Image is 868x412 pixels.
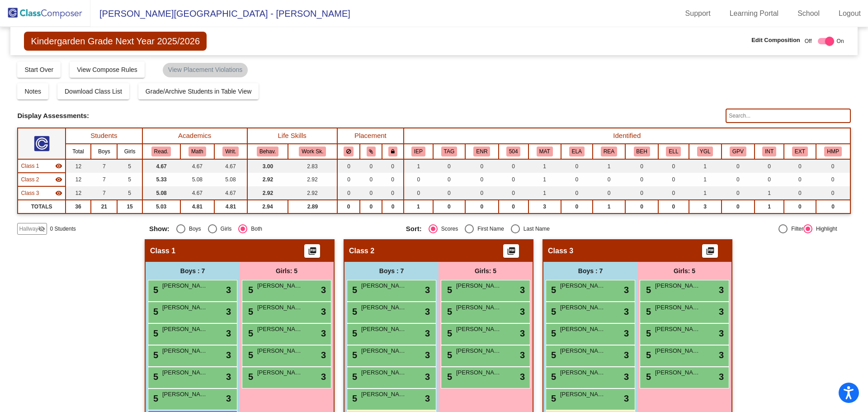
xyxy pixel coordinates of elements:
td: 2.92 [247,186,288,200]
th: Academics [142,128,247,144]
span: 5 [644,328,651,338]
td: 4.81 [214,200,247,213]
td: 0 [382,186,404,200]
mat-icon: visibility_off [38,225,45,232]
td: 0 [499,186,528,200]
span: 3 [226,305,231,318]
button: TAG [441,147,457,156]
td: 0 [593,173,626,186]
button: Download Class List [57,83,129,99]
th: Girls [117,144,142,159]
span: Notes [24,88,41,95]
span: 3 [520,370,525,384]
span: [PERSON_NAME][GEOGRAPHIC_DATA] - [PERSON_NAME] [90,6,350,21]
div: First Name [474,225,504,233]
button: HMP [824,147,841,156]
span: 3 [719,348,724,362]
span: [PERSON_NAME] [456,281,501,290]
button: Work Sk. [299,147,326,156]
td: 0 [722,173,755,186]
span: [PERSON_NAME] [655,303,700,312]
span: 3 [520,283,525,297]
span: Off [805,37,812,45]
td: 0 [382,200,404,213]
td: 0 [404,186,433,200]
div: Boys : 7 [344,262,439,280]
span: 5 [246,307,253,317]
span: 3 [719,283,724,297]
span: 3 [425,327,430,340]
span: [PERSON_NAME] [560,390,605,399]
td: 0 [722,200,755,213]
td: 0 [499,200,528,213]
td: 5.08 [180,173,215,186]
span: [PERSON_NAME] [162,368,208,377]
span: 5 [350,285,357,295]
span: Class 3 [21,189,39,197]
span: [PERSON_NAME] [162,346,208,355]
input: Search... [726,109,850,123]
span: Download Class List [65,88,122,95]
div: Highlight [812,225,837,233]
mat-icon: picture_as_pdf [307,246,318,259]
mat-radio-group: Select an option [406,224,656,233]
button: Behav. [257,147,278,156]
span: 5 [549,285,556,295]
span: [PERSON_NAME] [162,325,208,334]
span: 3 [321,283,326,297]
td: 1 [755,200,784,213]
span: 3 [425,370,430,384]
button: Print Students Details [503,244,519,258]
th: MTSS Math [528,144,561,159]
mat-icon: picture_as_pdf [705,246,716,259]
button: Read. [151,147,171,156]
span: 5 [445,328,452,338]
span: [PERSON_NAME] [162,390,208,399]
span: [PERSON_NAME] [456,303,501,312]
button: MAT [537,147,553,156]
td: 5 [117,173,142,186]
td: 1 [755,186,784,200]
th: Introvert [755,144,784,159]
span: 3 [624,283,629,297]
span: 3 [719,327,724,340]
button: INT [762,147,776,156]
button: Grade/Archive Students in Table View [138,83,259,99]
span: 5 [644,350,651,360]
span: 5 [151,328,158,338]
span: 3 [226,283,231,297]
span: 5 [445,307,452,317]
td: 1 [528,186,561,200]
span: 5 [644,285,651,295]
th: Individualized Education Plan [404,144,433,159]
td: 0 [784,173,816,186]
button: Math [189,147,206,156]
th: Total [66,144,91,159]
span: [PERSON_NAME] [257,303,302,312]
span: Edit Composition [751,36,800,45]
td: 0 [382,173,404,186]
button: Print Students Details [702,244,718,258]
a: Logout [831,6,868,21]
th: Enrichment Group [465,144,499,159]
th: Keep away students [337,144,360,159]
td: 0 [784,186,816,200]
td: No teacher - No Class Name [18,173,65,186]
td: 4.67 [214,159,247,173]
span: [PERSON_NAME] [560,325,605,334]
button: View Compose Rules [70,62,145,78]
td: 0 [382,159,404,173]
td: 5.08 [214,173,247,186]
td: 0 [625,173,658,186]
div: Filter [788,225,803,233]
mat-radio-group: Select an option [149,224,399,233]
span: 5 [246,350,253,360]
td: 0 [433,186,465,200]
td: 12 [66,173,91,186]
td: 3 [689,200,722,213]
span: [PERSON_NAME] [560,346,605,355]
td: 1 [404,159,433,173]
span: [PERSON_NAME] [257,346,302,355]
td: 0 [722,186,755,200]
mat-icon: visibility [55,162,62,170]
